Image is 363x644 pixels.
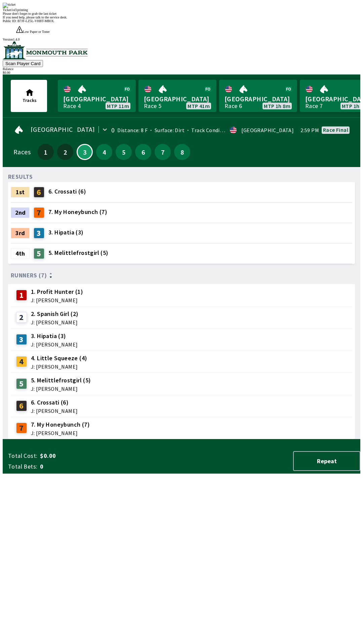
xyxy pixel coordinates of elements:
span: 2:59 PM [300,127,319,133]
div: Public ID: [3,19,360,23]
span: [GEOGRAPHIC_DATA] [63,95,130,103]
span: Surface: Dirt [148,127,185,133]
span: J: [PERSON_NAME] [31,430,90,436]
div: 7 [16,423,27,433]
span: 3 [79,150,90,154]
button: Scan Player Card [3,60,43,67]
div: 3rd [11,228,30,238]
a: [GEOGRAPHIC_DATA]Race 5MTP 41m [138,80,216,112]
div: Race 5 [144,103,161,109]
span: 4 [98,150,111,154]
span: 5. Melittlefrostgirl (5) [48,249,109,257]
div: Race 6 [225,103,242,109]
span: 0 [40,463,146,471]
img: ticket [3,3,15,8]
span: J: [PERSON_NAME] [31,386,91,391]
div: Please don't forget to grab the last ticket [3,12,360,15]
div: Race final [323,127,348,132]
span: MTP 1h 8m [264,103,290,109]
span: J: [PERSON_NAME] [31,298,83,303]
span: Repeat [299,457,354,465]
button: Repeat [293,451,360,471]
span: B7JF-LZ5L-VHBT-MBOL [17,19,54,23]
div: 4th [11,248,30,259]
span: J: [PERSON_NAME] [31,408,78,414]
div: Version 1.4.0 [3,38,360,41]
span: $0.00 [40,452,146,460]
span: Tracks [23,97,37,103]
span: 7. My Honeybunch (7) [31,420,90,429]
div: 4 [16,356,27,367]
span: 8 [176,150,189,154]
div: 1st [11,187,30,198]
span: Runners (7) [11,273,47,278]
div: 6 [16,400,27,411]
span: Distance: 8 F [117,127,148,133]
span: [GEOGRAPHIC_DATA] [144,95,211,103]
button: 1 [38,144,54,160]
div: 7 [34,207,44,218]
span: 3. Hipatia (3) [31,332,78,340]
div: 3 [34,228,44,238]
div: 5 [34,248,44,259]
span: Total Bets: [8,463,37,471]
div: 6 [34,187,44,198]
div: Runners (7) [11,272,352,279]
div: Balance [3,67,360,71]
div: 3 [16,334,27,345]
div: 2 [16,312,27,323]
div: 0 [111,127,115,133]
div: RESULTS [8,174,33,179]
button: 7 [155,144,171,160]
div: 1 [16,290,27,301]
span: 4. Little Squeeze (4) [31,354,87,363]
button: 8 [174,144,190,160]
a: [GEOGRAPHIC_DATA]Race 6MTP 1h 8m [219,80,297,112]
span: 5 [117,150,130,154]
span: 2. Spanish Girl (2) [31,310,79,318]
span: 7. My Honeybunch (7) [48,208,107,216]
span: [GEOGRAPHIC_DATA] [31,127,95,132]
img: venue logo [3,41,88,59]
a: [GEOGRAPHIC_DATA]Race 4MTP 11m [58,80,136,112]
button: 2 [57,144,73,160]
span: Total Cost: [8,452,37,460]
div: [GEOGRAPHIC_DATA] [241,127,294,133]
div: Ticket 1 of 1 printing [3,8,360,12]
span: 7 [156,150,169,154]
span: 6. Crossati (6) [48,187,86,196]
button: 3 [77,144,93,160]
div: Races [13,149,31,155]
span: Low Paper or Toner [23,30,50,34]
div: 2nd [11,207,30,218]
span: MTP 41m [188,103,210,109]
span: [GEOGRAPHIC_DATA] [225,95,292,103]
div: $ 0.00 [3,71,360,74]
div: 5 [16,378,27,389]
button: Tracks [11,80,47,112]
span: MTP 11m [107,103,129,109]
button: 5 [116,144,132,160]
span: 1. Profit Hunter (1) [31,287,83,296]
span: Track Condition: Fast [185,127,243,133]
span: 6 [137,150,150,154]
span: 3. Hipatia (3) [48,228,84,237]
span: 5. Melittlefrostgirl (5) [31,376,91,385]
div: Race 7 [305,103,323,109]
span: If you need help, please talk to the service desk. [3,15,67,19]
span: 6. Crossati (6) [31,398,78,407]
span: 2 [59,150,72,154]
button: 6 [135,144,151,160]
span: J: [PERSON_NAME] [31,342,78,347]
div: Race 4 [63,103,81,109]
span: J: [PERSON_NAME] [31,320,79,325]
span: J: [PERSON_NAME] [31,364,87,369]
button: 4 [96,144,112,160]
span: 1 [39,150,52,154]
